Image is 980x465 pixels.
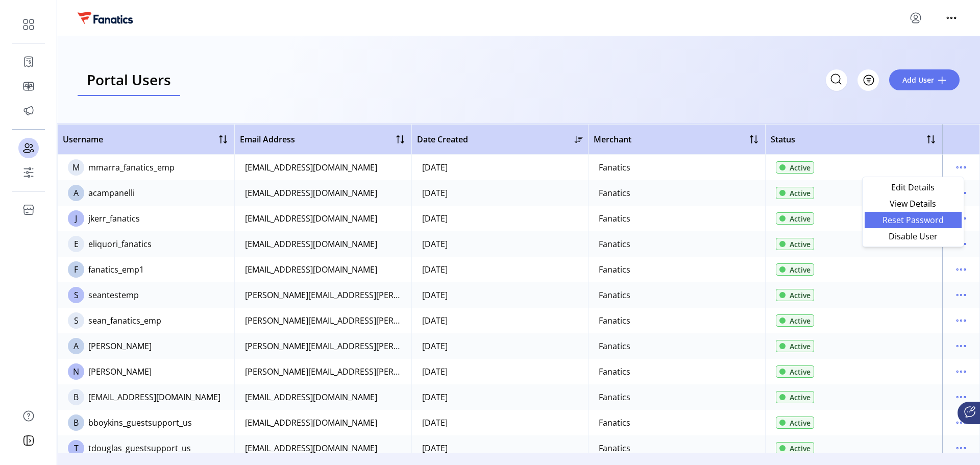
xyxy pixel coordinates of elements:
[953,389,969,405] button: menu
[88,365,152,378] div: [PERSON_NAME]
[73,365,79,378] span: N
[599,314,630,327] div: Fanatics
[411,410,589,435] td: [DATE]
[790,443,811,454] span: Active
[953,261,969,278] button: menu
[599,340,630,352] div: Fanatics
[63,133,103,145] span: Username
[953,338,969,354] button: menu
[245,365,401,378] div: [PERSON_NAME][EMAIL_ADDRESS][PERSON_NAME][DOMAIN_NAME]
[953,414,969,431] button: menu
[88,417,192,429] div: bboykins_guestsupport_us
[790,392,811,403] span: Active
[245,187,377,199] div: [EMAIL_ADDRESS][DOMAIN_NAME]
[790,213,811,224] span: Active
[88,314,161,327] div: sean_fanatics_emp
[74,238,79,250] span: E
[72,161,80,174] span: M
[88,161,175,174] div: mmarra_fanatics_emp
[771,133,795,145] span: Status
[826,69,847,91] input: Search
[411,435,589,461] td: [DATE]
[865,212,962,228] li: Reset Password
[953,363,969,380] button: menu
[73,391,79,403] span: B
[245,263,377,276] div: [EMAIL_ADDRESS][DOMAIN_NAME]
[599,365,630,378] div: Fanatics
[411,155,589,180] td: [DATE]
[245,314,401,327] div: [PERSON_NAME][EMAIL_ADDRESS][PERSON_NAME][DOMAIN_NAME]
[88,238,152,250] div: eliquori_fanatics
[599,442,630,454] div: Fanatics
[245,238,377,250] div: [EMAIL_ADDRESS][DOMAIN_NAME]
[865,195,962,212] li: View Details
[74,263,78,276] span: F
[78,12,133,23] img: logo
[599,391,630,403] div: Fanatics
[790,341,811,352] span: Active
[599,238,630,250] div: Fanatics
[411,231,589,257] td: [DATE]
[411,282,589,308] td: [DATE]
[245,289,401,301] div: [PERSON_NAME][EMAIL_ADDRESS][PERSON_NAME][DOMAIN_NAME]
[88,187,135,199] div: acampanelli
[411,359,589,384] td: [DATE]
[73,417,79,429] span: B
[599,161,630,174] div: Fanatics
[953,312,969,329] button: menu
[88,340,152,352] div: [PERSON_NAME]
[599,417,630,429] div: Fanatics
[411,308,589,333] td: [DATE]
[908,10,924,26] button: menu
[245,391,377,403] div: [EMAIL_ADDRESS][DOMAIN_NAME]
[857,69,879,91] button: Filter Button
[88,289,139,301] div: seantestemp
[88,263,144,276] div: fanatics_emp1
[245,212,377,225] div: [EMAIL_ADDRESS][DOMAIN_NAME]
[411,180,589,206] td: [DATE]
[953,159,969,176] button: menu
[599,263,630,276] div: Fanatics
[871,183,955,191] span: Edit Details
[73,187,79,199] span: A
[411,384,589,410] td: [DATE]
[73,340,79,352] span: A
[88,391,220,403] div: [EMAIL_ADDRESS][DOMAIN_NAME]
[865,179,962,195] li: Edit Details
[245,161,377,174] div: [EMAIL_ADDRESS][DOMAIN_NAME]
[599,187,630,199] div: Fanatics
[865,228,962,244] li: Disable User
[87,72,171,87] span: Portal Users
[411,206,589,231] td: [DATE]
[790,162,811,173] span: Active
[245,340,401,352] div: [PERSON_NAME][EMAIL_ADDRESS][PERSON_NAME][DOMAIN_NAME]
[599,212,630,225] div: Fanatics
[953,287,969,303] button: menu
[871,216,955,224] span: Reset Password
[88,212,140,225] div: jkerr_fanatics
[790,239,811,250] span: Active
[88,442,191,454] div: tdouglas_guestsupport_us
[245,442,377,454] div: [EMAIL_ADDRESS][DOMAIN_NAME]
[74,442,79,454] span: T
[871,232,955,240] span: Disable User
[74,314,79,327] span: S
[790,290,811,301] span: Active
[74,289,79,301] span: S
[417,133,468,145] span: Date Created
[790,264,811,275] span: Active
[871,200,955,208] span: View Details
[411,257,589,282] td: [DATE]
[75,212,77,225] span: J
[953,440,969,456] button: menu
[889,69,960,90] button: Add User
[790,418,811,428] span: Active
[790,315,811,326] span: Active
[240,133,295,145] span: Email Address
[790,188,811,199] span: Active
[594,133,631,145] span: Merchant
[599,289,630,301] div: Fanatics
[78,64,180,96] a: Portal Users
[411,333,589,359] td: [DATE]
[245,417,377,429] div: [EMAIL_ADDRESS][DOMAIN_NAME]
